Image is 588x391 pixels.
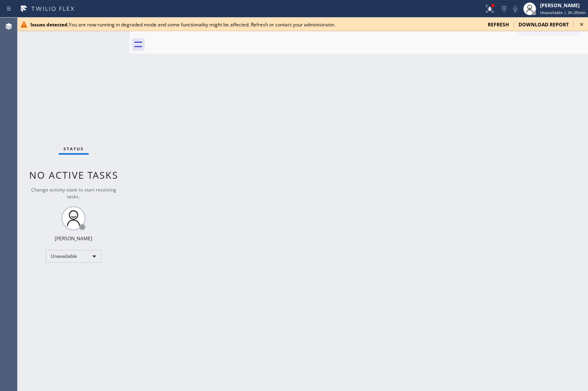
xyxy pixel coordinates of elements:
span: No active tasks [29,168,118,182]
div: [PERSON_NAME] [55,235,92,242]
span: Status [64,146,84,152]
button: Mute [510,3,521,14]
div: [PERSON_NAME] [540,2,586,9]
span: Unavailable | 3h 20min [540,10,586,15]
div: You are now running in degraded mode and some functionality might be affected. Refresh or contact... [30,21,481,28]
div: Unavailable [46,250,101,263]
span: download report [518,21,569,28]
span: refresh [488,21,509,28]
b: Issues detected. [30,21,69,28]
span: Change activity state to start receiving tasks. [31,186,116,200]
